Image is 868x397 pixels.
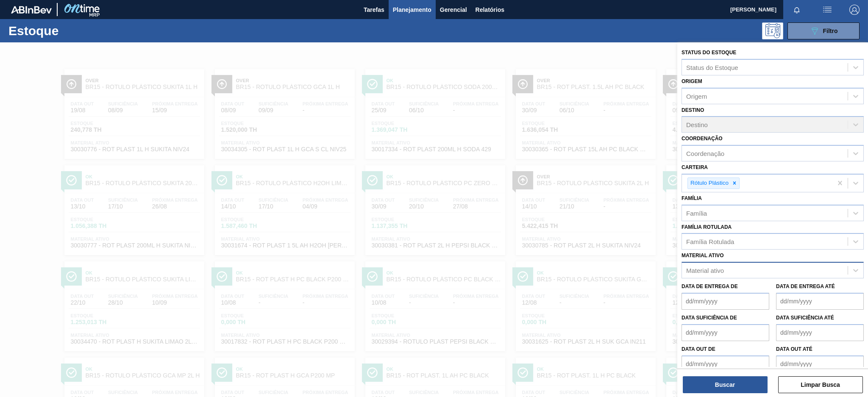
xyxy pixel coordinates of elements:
[686,238,734,245] div: Família Rotulada
[686,64,738,71] div: Status do Estoque
[682,324,769,341] input: dd/mm/yyyy
[776,293,864,310] input: dd/mm/yyyy
[682,107,704,113] label: Destino
[364,5,384,15] span: Tarefas
[8,26,136,36] h1: Estoque
[776,346,812,352] label: Data out até
[393,5,431,15] span: Planejamento
[776,355,864,372] input: dd/mm/yyyy
[686,92,707,100] div: Origem
[686,209,707,217] div: Família
[682,293,769,310] input: dd/mm/yyyy
[823,28,838,34] span: Filtro
[682,355,769,372] input: dd/mm/yyyy
[11,6,52,14] img: TNhmsLtSVTkK8tSr43FrP2fwEKptu5GPRR3wAAAABJRU5ErkJggg==
[686,267,724,274] div: Material ativo
[682,224,732,230] label: Família Rotulada
[686,150,724,157] div: Coordenação
[776,324,864,341] input: dd/mm/yyyy
[682,136,723,142] label: Coordenação
[776,283,835,289] label: Data de Entrega até
[476,5,504,15] span: Relatórios
[682,253,724,258] label: Material ativo
[849,5,860,15] img: Logout
[762,22,783,39] div: Pogramando: nenhum usuário selecionado
[783,4,810,16] button: Notificações
[682,195,702,201] label: Família
[776,315,834,321] label: Data suficiência até
[440,5,467,15] span: Gerencial
[682,283,738,289] label: Data de Entrega de
[682,78,702,84] label: Origem
[822,5,832,15] img: userActions
[682,50,736,56] label: Status do Estoque
[682,164,708,170] label: Carteira
[688,178,730,189] div: Rótulo Plástico
[787,22,860,39] button: Filtro
[682,346,715,352] label: Data out de
[682,315,737,321] label: Data suficiência de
